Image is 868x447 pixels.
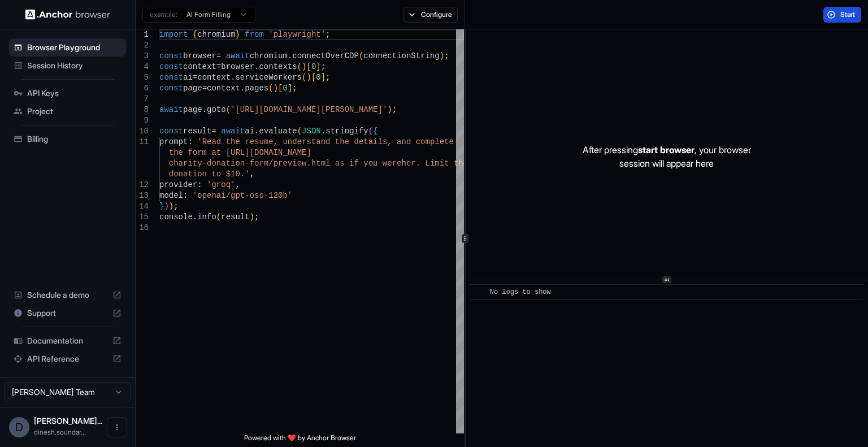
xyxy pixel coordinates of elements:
[136,115,149,126] div: 9
[197,137,435,146] span: 'Read the resume, understand the details, and comp
[150,10,177,19] span: example:
[136,137,149,147] div: 11
[254,127,259,136] span: .
[250,170,254,179] span: ,
[316,73,320,82] span: 0
[183,84,202,93] span: page
[183,127,211,136] span: result
[226,105,231,114] span: (
[136,83,149,94] div: 6
[302,62,306,71] span: )
[221,212,249,222] span: result
[197,73,231,82] span: context
[321,73,325,82] span: ]
[193,191,292,200] span: 'openai/gpt-oss-120b'
[359,51,363,60] span: (
[254,212,259,222] span: ;
[159,191,183,200] span: model
[216,51,221,60] span: =
[169,202,173,211] span: )
[164,202,168,211] span: )
[136,180,149,190] div: 12
[202,105,207,114] span: .
[9,332,126,350] div: Documentation
[197,180,202,189] span: :
[27,289,108,301] span: Schedule a demo
[193,212,197,222] span: .
[159,30,188,39] span: import
[292,51,359,60] span: connectOverCDP
[403,7,458,23] button: Configure
[221,127,245,136] span: await
[476,287,481,298] span: ​
[169,159,402,168] span: charity-donation-form/preview.html as if you were
[9,417,29,437] div: D
[183,105,202,114] span: page
[244,433,356,447] span: Powered with ❤️ by Anchor Browser
[245,127,254,136] span: ai
[136,29,149,40] div: 1
[316,62,320,71] span: ]
[297,127,302,136] span: (
[221,62,254,71] span: browser
[259,127,297,136] span: evaluate
[159,127,183,136] span: const
[202,84,207,93] span: =
[136,212,149,223] div: 15
[292,84,297,93] span: ;
[250,51,288,60] span: chromium
[245,84,268,93] span: pages
[136,190,149,201] div: 13
[183,73,193,82] span: ai
[183,62,216,71] span: context
[207,105,226,114] span: goto
[401,159,468,168] span: her. Limit the
[240,84,245,93] span: .
[136,201,149,212] div: 14
[136,94,149,105] div: 7
[27,335,108,346] span: Documentation
[136,51,149,62] div: 3
[288,84,292,93] span: ]
[9,286,126,304] div: Schedule a demo
[306,73,311,82] span: )
[136,105,149,115] div: 8
[173,202,178,211] span: ;
[25,9,110,20] img: Anchor Logo
[169,170,250,179] span: donation to $10.'
[638,144,695,155] span: start browser
[435,137,454,146] span: lete
[27,106,121,117] span: Project
[387,105,392,114] span: )
[159,202,164,211] span: }
[107,417,127,437] button: Open menu
[159,73,183,82] span: const
[197,30,235,39] span: chromium
[259,62,297,71] span: contexts
[9,350,126,368] div: API Reference
[288,51,292,60] span: .
[211,127,216,136] span: =
[9,102,126,120] div: Project
[159,105,183,114] span: await
[311,73,316,82] span: [
[27,353,108,364] span: API Reference
[368,127,373,136] span: (
[9,84,126,102] div: API Keys
[302,73,306,82] span: (
[136,62,149,72] div: 4
[193,30,197,39] span: {
[325,127,368,136] span: stringify
[235,73,302,82] span: serviceWorkers
[823,7,861,23] button: Start
[159,212,193,222] span: console
[216,212,221,222] span: (
[27,60,121,71] span: Session History
[231,73,235,82] span: .
[268,84,273,93] span: (
[231,105,387,114] span: '[URL][DOMAIN_NAME][PERSON_NAME]'
[183,191,188,200] span: :
[840,10,856,19] span: Start
[27,42,121,53] span: Browser Playground
[9,38,126,57] div: Browser Playground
